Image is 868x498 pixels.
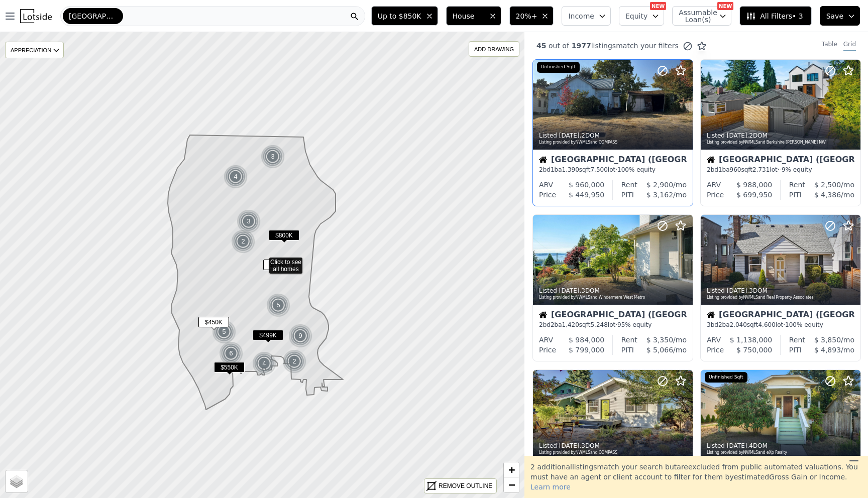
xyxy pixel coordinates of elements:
[700,214,860,361] a: Listed [DATE],3DOMListing provided byNWMLSand Real Property AssociatesHouse[GEOGRAPHIC_DATA] ([GE...
[805,180,854,190] div: /mo
[20,9,52,23] img: Lotside
[707,311,715,319] img: House
[707,140,855,146] div: Listing provided by NWMLS and Berkshire [PERSON_NAME] NW
[717,2,733,10] div: NEW
[646,191,673,199] span: $ 3,162
[539,295,688,301] div: Listing provided by NWMLS and Windermere West Metro
[269,230,299,240] span: $800K
[707,321,854,329] div: 3 bd 2 ba sqft lot · 100% equity
[559,132,580,139] time: 2025-09-19 22:39
[6,470,28,492] a: Layers
[539,140,688,146] div: Listing provided by NWMLS and COMPASS
[559,442,580,449] time: 2025-09-18 19:21
[707,180,721,190] div: ARV
[282,349,307,374] img: g1.png
[562,166,579,173] span: 1,390
[637,180,687,190] div: /mo
[758,321,775,328] span: 4,600
[802,190,854,200] div: /mo
[446,6,501,26] button: House
[539,180,553,190] div: ARV
[637,335,687,345] div: /mo
[739,6,811,26] button: All Filters• 3
[625,11,647,21] span: Equity
[539,156,687,166] div: [GEOGRAPHIC_DATA] ([GEOGRAPHIC_DATA])
[569,42,591,50] span: 1977
[707,287,855,295] div: Listed , 3 DOM
[539,311,547,319] img: House
[378,11,421,21] span: Up to $850K
[214,362,245,377] div: $550K
[569,336,604,344] span: $ 984,000
[288,324,312,348] div: 9
[679,9,711,23] span: Assumable Loan(s)
[516,11,537,21] span: 20%+
[646,346,673,354] span: $ 5,066
[508,463,515,476] span: +
[727,287,747,294] time: 2025-09-18 19:44
[524,456,868,498] div: 2 additional listing s match your search but are excluded from public automated valuations. You m...
[212,320,236,344] div: 5
[469,42,519,56] div: ADD DRAWING
[219,341,243,365] div: 6
[569,346,604,354] span: $ 799,000
[266,293,290,317] div: 5
[532,214,692,361] a: Listed [DATE],3DOMListing provided byNWMLSand Windermere West MetroHouse[GEOGRAPHIC_DATA] ([GEOGR...
[439,481,492,490] div: REMOVE OUTLINE
[453,11,485,21] span: House
[263,260,294,274] div: $850K
[619,6,664,26] button: Equity
[707,450,855,456] div: Listing provided by NWMLS and eXp Realty
[707,345,724,355] div: Price
[843,40,856,51] div: Grid
[539,166,687,174] div: 2 bd 1 ba sqft lot · 100% equity
[736,181,772,189] span: $ 988,000
[705,372,747,383] div: Unfinished Sqft
[252,351,276,376] div: 4
[621,190,634,200] div: PITI
[539,442,688,450] div: Listed , 3 DOM
[707,311,854,321] div: [GEOGRAPHIC_DATA] ([GEOGRAPHIC_DATA])
[590,321,607,328] span: 5,248
[539,450,688,456] div: Listing provided by NWMLS and COMPASS
[224,165,248,189] div: 4
[261,145,285,169] img: g1.png
[263,260,294,270] span: $850K
[539,190,556,200] div: Price
[253,330,283,340] span: $499K
[288,324,313,348] img: g1.png
[569,181,604,189] span: $ 960,000
[537,62,580,73] div: Unfinished Sqft
[509,6,554,26] button: 20%+
[707,295,855,301] div: Listing provided by NWMLS and Real Property Associates
[252,351,277,376] img: g1.png
[562,321,579,328] span: 1,420
[562,6,611,26] button: Income
[237,209,261,233] img: g1.png
[789,335,805,345] div: Rent
[539,132,688,140] div: Listed , 2 DOM
[539,156,547,164] img: House
[231,229,255,254] div: 2
[646,336,673,344] span: $ 3,350
[539,311,687,321] div: [GEOGRAPHIC_DATA] ([GEOGRAPHIC_DATA])
[371,6,438,26] button: Up to $850K
[814,346,841,354] span: $ 4,893
[707,190,724,200] div: Price
[198,317,229,331] div: $450K
[707,166,854,174] div: 2 bd 1 ba sqft lot · -9% equity
[539,287,688,295] div: Listed , 3 DOM
[646,181,673,189] span: $ 2,900
[524,41,707,51] div: out of listings
[730,336,773,344] span: $ 1,138,000
[621,335,637,345] div: Rent
[736,191,772,199] span: $ 699,950
[752,166,770,173] span: 2,731
[5,42,64,58] div: APPRECIATION
[198,317,229,327] span: $450K
[282,349,306,374] div: 2
[530,483,571,491] span: Learn more
[672,6,731,26] button: Assumable Loan(s)
[634,345,687,355] div: /mo
[539,335,553,345] div: ARV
